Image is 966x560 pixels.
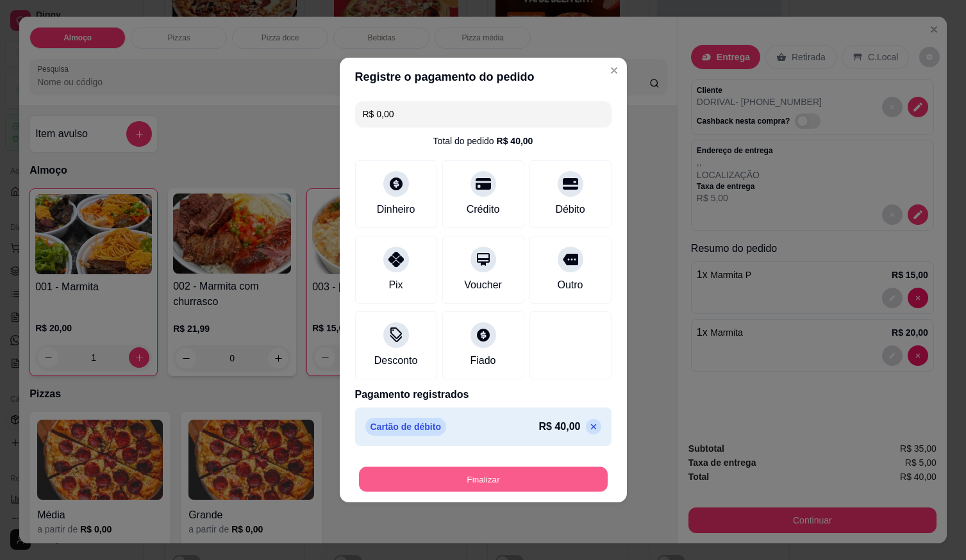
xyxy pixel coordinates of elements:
[355,387,612,402] p: Pagamento registrados
[497,135,533,147] div: R$ 40,00
[365,418,446,436] p: Cartão de débito
[363,101,604,127] input: Ex.: hambúrguer de cordeiro
[377,202,415,217] div: Dinheiro
[374,353,418,368] div: Desconto
[539,419,581,434] p: R$ 40,00
[555,202,585,217] div: Débito
[470,353,495,368] div: Fiado
[467,202,500,217] div: Crédito
[557,277,583,293] div: Outro
[604,60,624,81] button: Close
[359,467,608,492] button: Finalizar
[388,277,403,293] div: Pix
[433,135,533,147] div: Total do pedido
[464,277,502,293] div: Voucher
[340,58,627,96] header: Registre o pagamento do pedido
